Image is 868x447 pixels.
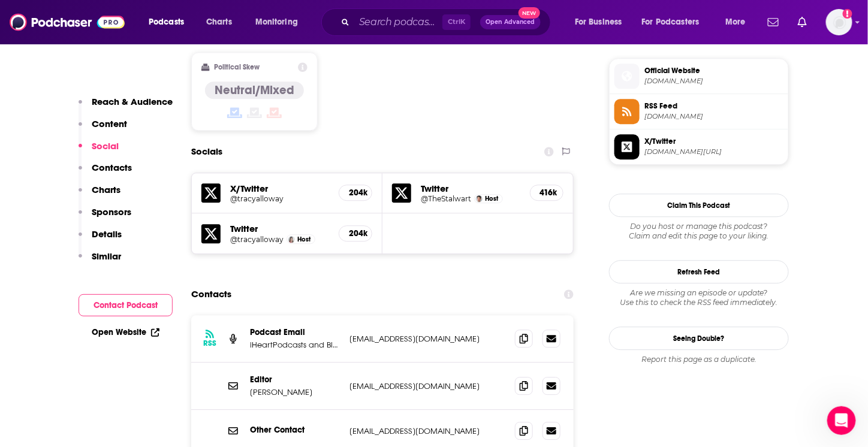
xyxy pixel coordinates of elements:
[793,12,812,32] a: Show notifications dropdown
[203,339,216,348] h3: RSS
[230,194,329,203] a: @tracyalloway
[644,65,783,76] span: Official Website
[609,260,789,283] button: Refresh Feed
[92,228,122,240] p: Details
[644,101,783,111] span: RSS Feed
[349,334,505,344] p: [EMAIL_ADDRESS][DOMAIN_NAME]
[198,13,239,32] a: Charts
[421,194,471,203] a: @TheStalwart
[333,8,562,36] div: Search podcasts, credits, & more...
[215,63,260,71] h2: Political Skew
[92,184,120,195] p: Charts
[442,14,471,30] span: Ctrl K
[79,96,173,118] button: Reach & Audience
[92,206,131,218] p: Sponsors
[297,235,311,243] span: Host
[609,288,789,307] div: Are we missing an episode or update? Use this to check the RSS feed immediately.
[566,13,637,32] button: open menu
[644,136,783,147] span: X/Twitter
[215,83,294,98] h4: Neutral/Mixed
[614,64,783,89] a: Official Website[DOMAIN_NAME]
[191,283,231,306] h2: Contacts
[79,206,131,228] button: Sponsors
[609,222,789,241] div: Claim and edit this page to your liking.
[519,7,540,19] span: New
[644,77,783,86] span: bloomberg.com
[349,228,362,238] h5: 204k
[79,294,173,316] button: Contact Podcast
[609,222,789,231] span: Do you host or manage this podcast?
[191,140,222,163] h2: Socials
[247,13,314,32] button: open menu
[644,147,783,156] span: twitter.com/tracyalloway
[79,250,121,273] button: Similar
[609,327,789,350] a: Seeing Double?
[230,183,329,194] h5: X/Twitter
[230,223,329,234] h5: Twitter
[92,162,132,173] p: Contacts
[206,14,232,31] span: Charts
[250,425,340,435] p: Other Contact
[92,140,119,152] p: Social
[79,184,120,206] button: Charts
[763,12,783,32] a: Show notifications dropdown
[614,99,783,124] a: RSS Feed[DOMAIN_NAME]
[149,14,184,31] span: Podcasts
[92,118,127,129] p: Content
[349,188,362,198] h5: 204k
[250,374,340,385] p: Editor
[634,13,717,32] button: open menu
[354,13,442,32] input: Search podcasts, credits, & more...
[92,327,159,337] a: Open Website
[575,14,622,31] span: For Business
[79,228,122,250] button: Details
[644,112,783,121] span: feeds.bloomberg.fm
[92,96,173,107] p: Reach & Audience
[92,250,121,262] p: Similar
[250,387,340,397] p: [PERSON_NAME]
[79,118,127,140] button: Content
[349,381,505,391] p: [EMAIL_ADDRESS][DOMAIN_NAME]
[79,162,132,184] button: Contacts
[725,14,746,31] span: More
[486,19,535,25] span: Open Advanced
[476,195,483,202] img: Joe Weisenthal
[717,13,761,32] button: open menu
[480,15,541,29] button: Open AdvancedNew
[10,11,125,34] img: Podchaser - Follow, Share and Rate Podcasts
[843,9,852,19] svg: Add a profile image
[826,9,852,35] span: Logged in as nbaderrubenstein
[250,327,340,337] p: Podcast Email
[609,194,789,217] button: Claim This Podcast
[614,134,783,159] a: X/Twitter[DOMAIN_NAME][URL]
[827,406,856,435] iframe: Intercom live chat
[485,195,498,203] span: Host
[250,340,340,350] p: iHeartPodcasts and Bloomberg
[79,140,119,162] button: Social
[288,236,295,243] img: Tracy Alloway
[255,14,298,31] span: Monitoring
[540,188,553,198] h5: 416k
[140,13,200,32] button: open menu
[349,426,505,436] p: [EMAIL_ADDRESS][DOMAIN_NAME]
[421,183,520,194] h5: Twitter
[826,9,852,35] button: Show profile menu
[642,14,700,31] span: For Podcasters
[609,355,789,364] div: Report this page as a duplicate.
[826,9,852,35] img: User Profile
[230,235,284,244] a: @tracyalloway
